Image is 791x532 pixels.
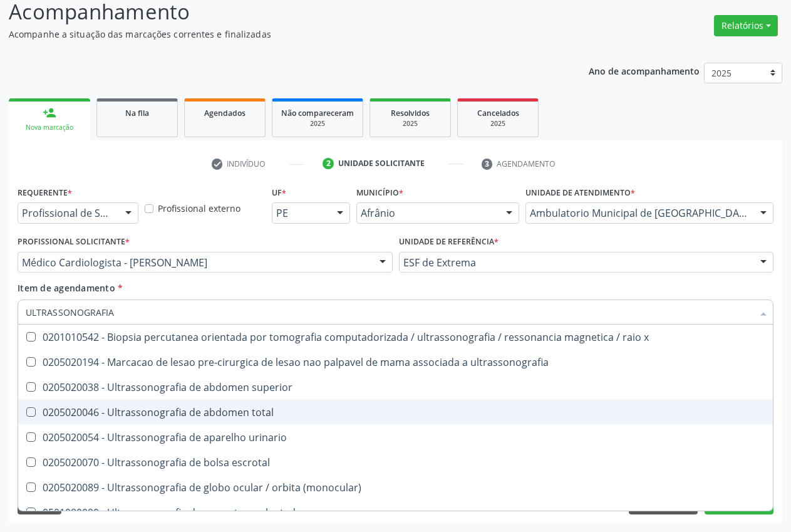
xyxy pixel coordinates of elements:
div: 0205020089 - Ultrassonografia de globo ocular / orbita (monocular) [26,482,765,493]
p: Acompanhe a situação das marcações correntes e finalizadas [9,28,551,41]
div: 2025 [467,119,529,128]
span: Agendados [204,108,246,118]
span: Na fila [125,108,149,118]
label: Unidade de atendimento [525,183,635,202]
div: 0205020046 - Ultrassonografia de abdomen total [26,407,765,417]
span: Item de agendamento [18,282,115,294]
div: person_add [43,106,56,120]
label: UF [272,183,286,202]
span: Profissional de Saúde [22,207,113,219]
span: ESF de Extrema [403,256,748,269]
div: 0205020194 - Marcacao de lesao pre-cirurgica de lesao nao palpavel de mama associada a ultrassono... [26,357,765,367]
div: Nova marcação [18,123,81,132]
div: 2025 [379,119,442,128]
label: Requerente [18,183,72,202]
label: Unidade de referência [399,232,499,252]
div: 0205020038 - Ultrassonografia de abdomen superior [26,382,765,392]
span: Médico Cardiologista - [PERSON_NAME] [22,256,367,269]
span: Ambulatorio Municipal de [GEOGRAPHIC_DATA] [530,207,748,219]
div: Unidade solicitante [338,158,425,169]
div: 0205020054 - Ultrassonografia de aparelho urinario [26,432,765,442]
input: Buscar por procedimentos [26,300,753,325]
span: Não compareceram [281,108,354,118]
span: PE [276,207,324,219]
button: Relatórios [714,15,778,36]
div: 0205020070 - Ultrassonografia de bolsa escrotal [26,457,765,467]
div: 2025 [281,119,354,128]
div: 2 [323,158,334,169]
label: Município [356,183,403,202]
span: Resolvidos [391,108,430,118]
p: Ano de acompanhamento [589,63,700,78]
span: Cancelados [477,108,519,118]
div: 0201010542 - Biopsia percutanea orientada por tomografia computadorizada / ultrassonografia / res... [26,332,765,342]
label: Profissional externo [158,202,240,215]
div: 0501080090 - Ultrassonografia de orgao transplantado [26,508,765,518]
span: Afrânio [361,207,494,219]
label: Profissional Solicitante [18,232,130,252]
